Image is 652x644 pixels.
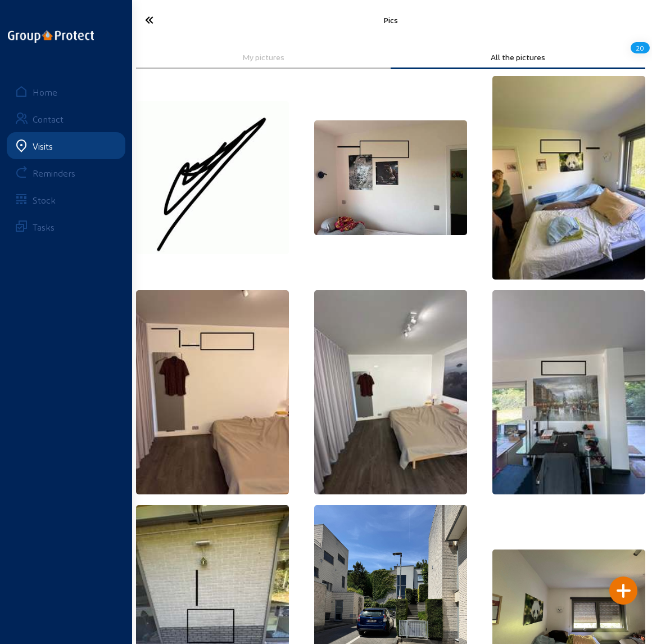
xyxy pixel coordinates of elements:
img: thb_23e6845d-e705-82e7-cae7-69e5f7b3ea98.jpeg [492,76,645,280]
a: Contact [7,105,125,132]
div: Visits [33,141,53,151]
div: Home [33,87,57,97]
div: All the pictures [399,52,637,62]
img: thb_d8482337-d5e3-1217-ae3f-b7b033a7df90.jpeg [136,290,289,494]
a: Visits [7,132,125,159]
a: Reminders [7,159,125,186]
div: Pics [216,15,565,25]
img: thb_0ed09500-bd82-206c-76ad-f747f0837810.jpeg [314,290,467,494]
img: thb_0e1ec32a-3bb3-63fb-a86c-4190acba635a.jpeg [314,120,467,235]
div: Contact [33,114,64,124]
img: thb_16357ab5-69f3-4608-e17c-8554ca9fdad5.jpeg [492,290,645,494]
a: Stock [7,186,125,213]
div: Reminders [33,168,75,178]
div: My pictures [144,52,383,62]
div: Stock [33,195,56,205]
div: 20 [631,38,650,57]
div: Tasks [33,222,55,232]
a: Tasks [7,213,125,240]
img: logo-oneline.png [8,30,94,43]
img: thb_1c16cc2d-8e32-d90c-d53f-79e345ca72ee.jpeg [136,101,289,254]
a: Home [7,78,125,105]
